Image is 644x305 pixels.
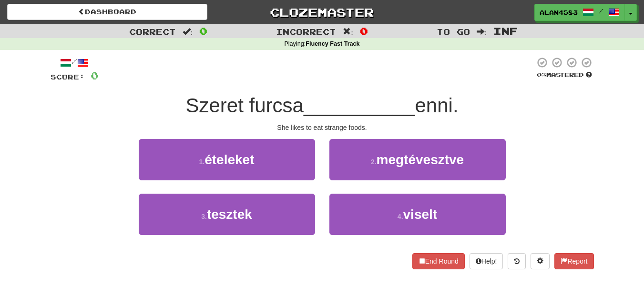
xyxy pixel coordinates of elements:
[554,253,593,269] button: Report
[304,94,415,117] span: __________
[51,123,594,132] div: She likes to eat strange foods.
[207,207,252,222] span: tesztek
[306,40,359,47] strong: Fluency Fast Track
[360,25,368,37] span: 0
[199,158,205,166] small: 1 .
[412,253,465,269] button: End Round
[415,94,458,117] span: enni.
[139,194,315,235] button: 3.tesztek
[343,28,353,36] span: :
[204,152,254,167] span: ételeket
[329,194,506,235] button: 4.viselt
[185,94,303,117] span: Szeret furcsa
[493,25,518,37] span: Inf
[599,8,603,14] span: /
[51,73,85,81] span: Score:
[139,139,315,180] button: 1.ételeket
[537,71,546,79] span: 0 %
[199,25,207,37] span: 0
[329,139,506,180] button: 2.megtévesztve
[403,207,438,222] span: viselt
[276,27,336,36] span: Incorrect
[377,152,464,167] span: megtévesztve
[91,69,99,81] span: 0
[371,158,377,166] small: 2 .
[7,4,207,20] a: Dashboard
[540,8,578,17] span: alan4583
[222,4,422,20] a: Clozemaster
[201,213,207,220] small: 3 .
[51,57,99,69] div: /
[437,27,470,36] span: To go
[183,28,193,36] span: :
[129,27,176,36] span: Correct
[477,28,487,36] span: :
[508,253,526,269] button: Round history (alt+y)
[535,71,594,79] div: Mastered
[398,213,403,220] small: 4 .
[470,253,503,269] button: Help!
[534,4,625,21] a: alan4583 /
